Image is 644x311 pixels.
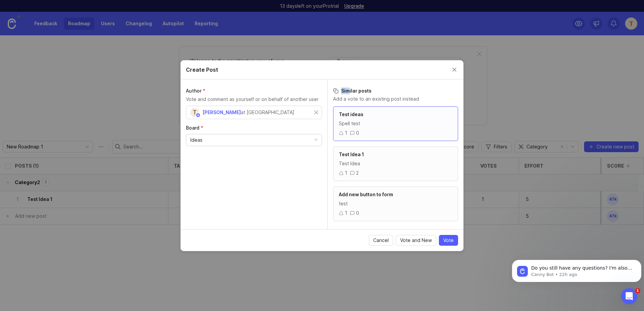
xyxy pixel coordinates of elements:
[186,66,218,74] h2: Create Post
[439,235,458,246] button: Vote
[356,129,359,137] div: 0
[339,151,364,157] span: Test Idea 1
[345,169,347,177] div: 1
[339,111,363,117] span: Test ideas
[196,112,201,117] img: member badge
[635,288,640,293] span: 1
[333,106,458,141] a: Test ideasSpell test10
[186,88,205,94] span: Author (required)
[345,129,347,137] div: 1
[396,235,436,246] button: Vote and New
[186,96,322,103] p: Vote and comment as yourself or on behalf of another user
[333,186,458,221] a: Add new button to formtest10
[241,109,294,116] div: at [GEOGRAPHIC_DATA]
[621,288,637,304] iframe: Intercom live chat
[339,120,452,127] div: Spell test
[333,96,458,102] p: Add a vote to an existing post instead
[339,200,452,207] div: test
[451,66,458,73] button: Close create post modal
[333,146,458,181] a: Test Idea 1Test Idea12
[356,169,359,177] div: 2
[369,235,393,246] button: Cancel
[333,88,458,94] h3: Similar posts
[373,237,389,244] span: Cancel
[339,160,452,167] div: Test Idea
[186,125,203,131] span: Board (required)
[400,237,432,244] span: Vote and New
[339,192,393,197] span: Add new button to form
[356,209,359,217] div: 0
[345,209,347,217] div: 1
[509,246,644,293] iframe: Intercom notifications message
[443,237,454,244] span: Vote
[202,109,241,115] span: [PERSON_NAME]
[190,108,199,117] div: T
[190,136,202,144] div: Ideas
